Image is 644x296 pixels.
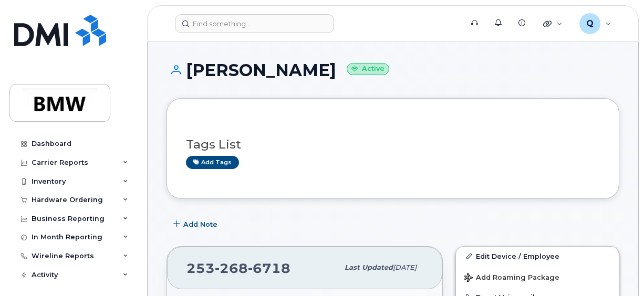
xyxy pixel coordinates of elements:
h1: [PERSON_NAME] [167,61,619,79]
span: Add Note [183,219,217,229]
button: Add Note [167,215,226,234]
small: Active [347,63,389,75]
span: [DATE] [393,263,417,271]
span: 253 [186,260,290,276]
a: Edit Device / Employee [456,247,619,266]
span: 6718 [248,260,290,276]
span: Add Roaming Package [464,273,559,283]
button: Add Roaming Package [456,266,619,288]
h3: Tags List [186,138,600,151]
iframe: Messenger Launcher [598,250,636,288]
span: Last updated [345,263,393,271]
a: Add tags [186,156,239,169]
span: 268 [215,260,248,276]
